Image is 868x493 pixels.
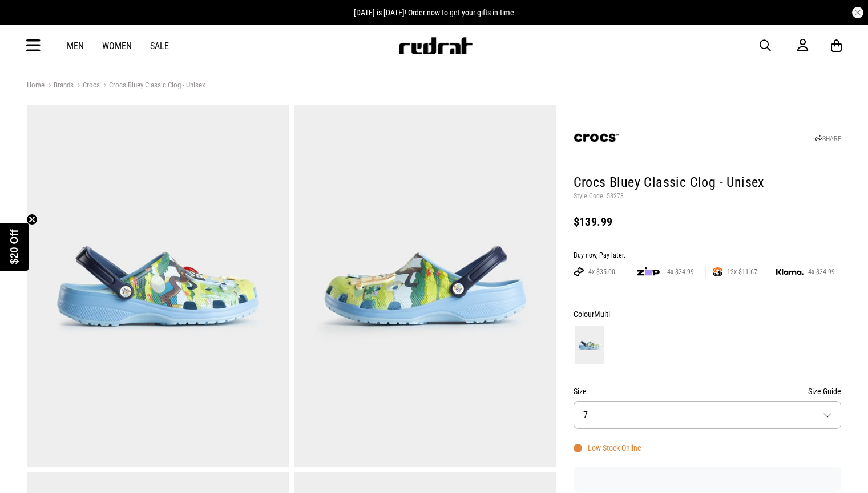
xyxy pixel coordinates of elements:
button: Size Guide [808,384,841,398]
iframe: Customer reviews powered by Trustpilot [574,474,842,485]
span: 4x $34.99 [804,267,839,276]
div: $139.99 [574,215,842,229]
div: Low Stock Online [574,443,641,452]
img: Crocs [574,115,619,161]
div: Colour [574,307,842,321]
span: 4x $35.00 [584,267,620,276]
img: KLARNA [776,269,804,275]
div: Size [574,384,842,398]
h1: Crocs Bluey Classic Clog - Unisex [574,174,842,192]
div: Buy now, Pay later. [574,251,842,260]
a: Crocs Bluey Classic Clog - Unisex [100,81,205,91]
a: Crocs [74,81,100,91]
span: 12x $11.67 [722,267,762,276]
span: $20 Off [9,229,20,264]
a: Home [27,81,45,89]
a: Sale [150,41,169,51]
img: Crocs Bluey Classic Clog - Unisex in Multi [27,105,289,467]
a: SHARE [815,135,841,143]
img: Crocs Bluey Classic Clog - Unisex in Multi [294,105,556,467]
p: Style Code: 58273 [574,192,842,201]
img: AFTERPAY [574,267,584,276]
img: Multi [575,326,604,364]
img: zip [637,266,660,278]
span: 7 [583,410,588,420]
a: Brands [45,81,74,91]
span: [DATE] is [DATE]! Order now to get your gifts in time [354,8,514,17]
button: Close teaser [26,214,38,225]
span: Multi [594,310,610,319]
img: Redrat logo [398,37,473,54]
img: SPLITPAY [713,267,722,276]
span: 4x $34.99 [663,267,699,276]
a: Women [102,41,132,51]
button: 7 [574,401,842,429]
a: Men [67,41,84,51]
